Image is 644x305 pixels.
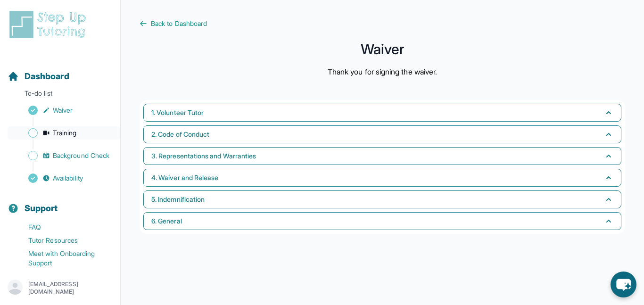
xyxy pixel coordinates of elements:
[151,216,182,226] span: 6. General
[143,212,621,230] button: 6. General
[4,89,116,102] p: To-do list
[143,125,621,143] button: 2. Code of Conduct
[8,126,120,140] a: Training
[8,270,120,283] a: Contact Onboarding Support
[151,130,209,139] span: 2. Code of Conduct
[25,70,69,83] span: Dashboard
[8,234,120,247] a: Tutor Resources
[143,147,621,165] button: 3. Representations and Warranties
[143,190,621,208] button: 5. Indemnification
[611,272,636,297] button: chat-button
[143,169,621,187] button: 4. Waiver and Release
[53,106,73,115] span: Waiver
[151,173,218,182] span: 4. Waiver and Release
[53,173,83,183] span: Availability
[53,151,109,160] span: Background Check
[8,247,120,270] a: Meet with Onboarding Support
[4,55,116,87] button: Dashboard
[151,151,256,161] span: 3. Representations and Warranties
[8,221,120,234] a: FAQ
[140,43,625,55] h1: Waiver
[151,108,204,117] span: 1. Volunteer Tutor
[151,195,205,204] span: 5. Indemnification
[8,280,113,297] button: [EMAIL_ADDRESS][DOMAIN_NAME]
[4,187,116,219] button: Support
[8,70,69,83] a: Dashboard
[8,172,120,185] a: Availability
[140,19,625,28] a: Back to Dashboard
[151,19,207,28] span: Back to Dashboard
[143,104,621,122] button: 1. Volunteer Tutor
[8,104,120,117] a: Waiver
[328,66,437,77] p: Thank you for signing the waiver.
[28,280,113,296] p: [EMAIL_ADDRESS][DOMAIN_NAME]
[53,128,77,138] span: Training
[8,9,91,40] img: logo
[25,202,58,215] span: Support
[8,149,120,162] a: Background Check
